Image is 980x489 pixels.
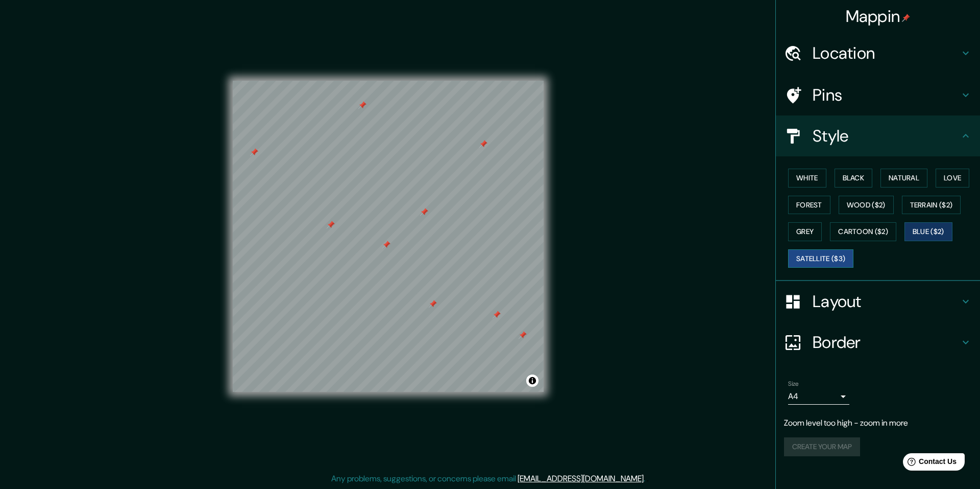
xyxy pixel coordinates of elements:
[936,169,969,188] button: Love
[645,473,647,485] div: .
[233,81,544,392] canvas: Map
[902,196,961,215] button: Terrain ($2)
[776,33,980,74] div: Location
[813,126,960,146] h4: Style
[776,115,980,156] div: Style
[788,249,853,268] button: Satellite ($3)
[526,375,538,387] button: Toggle attribution
[813,43,960,63] h4: Location
[880,169,927,188] button: Natural
[846,6,911,27] h4: Mappin
[784,417,972,429] p: Zoom level too high - zoom in more
[776,322,980,363] div: Border
[835,169,873,188] button: Black
[788,388,849,405] div: A4
[904,222,952,241] button: Blue ($2)
[813,85,960,105] h4: Pins
[776,281,980,322] div: Layout
[813,291,960,312] h4: Layout
[647,473,649,485] div: .
[776,75,980,115] div: Pins
[331,473,645,485] p: Any problems, suggestions, or concerns please email .
[788,169,826,188] button: White
[813,332,960,353] h4: Border
[889,449,969,478] iframe: Help widget launcher
[830,222,896,241] button: Cartoon ($2)
[839,196,894,215] button: Wood ($2)
[518,473,644,484] a: [EMAIL_ADDRESS][DOMAIN_NAME]
[788,196,830,215] button: Forest
[788,380,799,388] label: Size
[788,222,822,241] button: Grey
[902,14,910,22] img: pin-icon.png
